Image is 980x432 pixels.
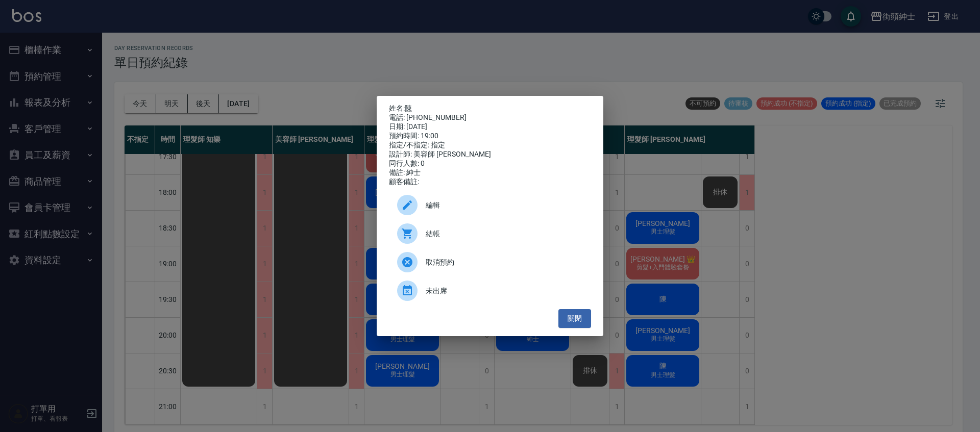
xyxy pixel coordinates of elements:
div: 日期: [DATE] [389,122,591,132]
div: 設計師: 美容師 [PERSON_NAME] [389,150,591,159]
div: 指定/不指定: 指定 [389,141,591,150]
div: 取消預約 [389,248,591,276]
div: 同行人數: 0 [389,159,591,168]
a: 陳 [405,104,412,112]
div: 編輯 [389,191,591,219]
span: 結帳 [426,228,583,239]
div: 顧客備註: [389,177,591,187]
div: 未出席 [389,276,591,305]
span: 未出席 [426,286,583,296]
div: 電話: [PHONE_NUMBER] [389,113,591,122]
span: 編輯 [426,200,583,211]
div: 預約時間: 19:00 [389,132,591,141]
p: 姓名: [389,104,591,113]
button: 關閉 [558,309,591,328]
span: 取消預約 [426,257,583,268]
div: 備註: 紳士 [389,168,591,177]
a: 結帳 [389,219,591,248]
